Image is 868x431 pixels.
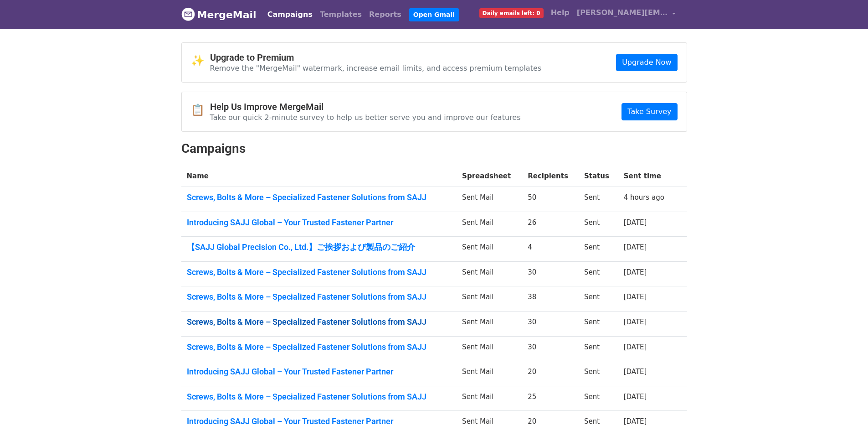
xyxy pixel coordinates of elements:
[579,166,618,187] th: Status
[457,386,522,411] td: Sent Mail
[264,5,316,24] a: Campaigns
[457,312,522,337] td: Sent Mail
[210,52,542,63] h4: Upgrade to Premium
[579,312,618,337] td: Sent
[577,7,668,18] span: [PERSON_NAME][EMAIL_ADDRESS][DOMAIN_NAME]
[616,54,677,71] a: Upgrade Now
[579,336,618,361] td: Sent
[573,4,680,25] a: [PERSON_NAME][EMAIL_ADDRESS][DOMAIN_NAME]
[579,386,618,411] td: Sent
[365,5,405,24] a: Reports
[579,212,618,237] td: Sent
[522,261,579,286] td: 30
[181,5,257,24] a: MergeMail
[579,237,618,262] td: Sent
[624,193,664,202] a: 4 hours ago
[457,286,522,312] td: Sent Mail
[457,237,522,262] td: Sent Mail
[187,367,452,377] a: Introducing SAJJ Global – Your Trusted Fastener Partner
[187,267,452,277] a: Screws, Bolts & More – Specialized Fastener Solutions from SAJJ
[822,387,868,431] iframe: Chat Widget
[621,103,677,120] a: Take Survey
[210,63,542,73] p: Remove the "MergeMail" watermark, increase email limits, and access premium templates
[457,187,522,212] td: Sent Mail
[579,361,618,386] td: Sent
[522,166,579,187] th: Recipients
[479,8,544,18] span: Daily emails left: 0
[187,317,452,327] a: Screws, Bolts & More – Specialized Fastener Solutions from SAJJ
[822,387,868,431] div: 聊天小工具
[210,113,521,122] p: Take our quick 2-minute survey to help us better serve you and improve our features
[316,5,365,24] a: Templates
[457,261,522,286] td: Sent Mail
[457,361,522,386] td: Sent Mail
[191,54,210,68] span: ✨
[181,166,457,187] th: Name
[181,141,687,156] h2: Campaigns
[187,192,452,203] a: Screws, Bolts & More – Specialized Fastener Solutions from SAJJ
[624,417,647,426] a: [DATE]
[210,101,521,112] h4: Help Us Improve MergeMail
[547,4,573,22] a: Help
[522,361,579,386] td: 20
[457,212,522,237] td: Sent Mail
[522,312,579,337] td: 30
[457,166,522,187] th: Spreadsheet
[191,104,210,117] span: 📋
[187,416,452,426] a: Introducing SAJJ Global – Your Trusted Fastener Partner
[624,368,647,376] a: [DATE]
[624,218,647,227] a: [DATE]
[522,212,579,237] td: 26
[181,7,195,21] img: MergeMail logo
[579,261,618,286] td: Sent
[187,292,452,302] a: Screws, Bolts & More – Specialized Fastener Solutions from SAJJ
[476,4,547,22] a: Daily emails left: 0
[187,218,452,228] a: Introducing SAJJ Global – Your Trusted Fastener Partner
[624,243,647,251] a: [DATE]
[409,8,459,21] a: Open Gmail
[618,166,675,187] th: Sent time
[624,343,647,351] a: [DATE]
[522,187,579,212] td: 50
[579,286,618,312] td: Sent
[522,336,579,361] td: 30
[187,342,452,352] a: Screws, Bolts & More – Specialized Fastener Solutions from SAJJ
[522,286,579,312] td: 38
[522,386,579,411] td: 25
[522,237,579,262] td: 4
[624,393,647,401] a: [DATE]
[624,293,647,301] a: [DATE]
[579,187,618,212] td: Sent
[457,336,522,361] td: Sent Mail
[187,242,452,252] a: 【SAJJ Global Precision Co., Ltd.】ご挨拶および製品のご紹介
[187,392,452,402] a: Screws, Bolts & More – Specialized Fastener Solutions from SAJJ
[624,268,647,276] a: [DATE]
[624,318,647,326] a: [DATE]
